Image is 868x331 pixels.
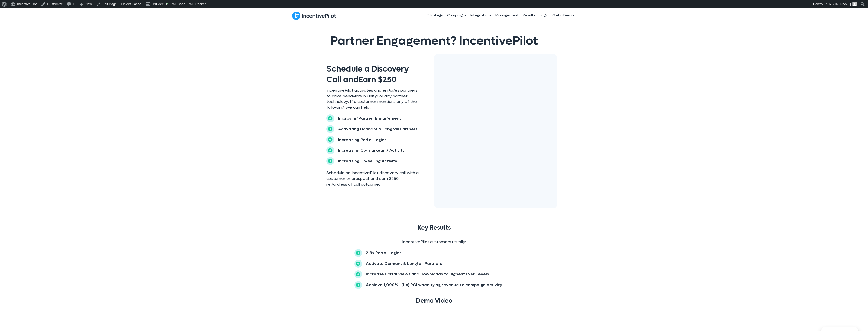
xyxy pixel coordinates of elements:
[326,64,409,85] span: Schedule a Discovery Call and
[366,260,442,267] p: Activate Dormant & Longtail Partners
[538,9,550,22] a: Login
[366,281,502,288] p: Achieve 1,000%+ (11x) ROI when tying revenue to campaign activity
[292,11,336,20] img: IncentivePilot
[366,271,489,278] p: Increase Portal Views and Downloads to Highest Ever Levels
[358,74,397,85] span: Earn $250
[366,249,401,256] p: 2-3x Portal Logins
[326,170,419,187] p: Schedule an IncentivePilot discovery call with a customer or prospect and earn $250 regardless of...
[338,126,417,133] p: Activating Dormant & Longtail Partners
[445,9,468,22] a: Campaigns
[417,224,451,232] span: Key Results
[391,9,576,22] nav: Header Menu
[416,297,452,305] span: Demo Video
[326,88,419,110] p: IncentivePilot activates and engages partners to drive behaviors in Unifyr or any partner technol...
[354,239,514,245] p: IncentivePilot customers usually:
[330,33,538,49] span: Partner Engagement? IncentivePilot
[167,1,168,6] span: •
[468,9,493,22] a: Integrations
[338,136,386,143] p: Increasing Portal Logins
[338,158,397,165] p: Increasing Co-selling Activity
[338,115,401,122] p: Improving Partner Engagement
[521,9,538,22] a: Results
[439,54,552,208] iframe: Select a Date & Time - Calendly
[824,2,851,6] span: [PERSON_NAME]
[550,9,576,22] a: Get a Demo
[425,9,445,22] a: Strategy
[493,9,521,22] a: Management
[338,147,405,154] p: Increasing Co-marketing Activity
